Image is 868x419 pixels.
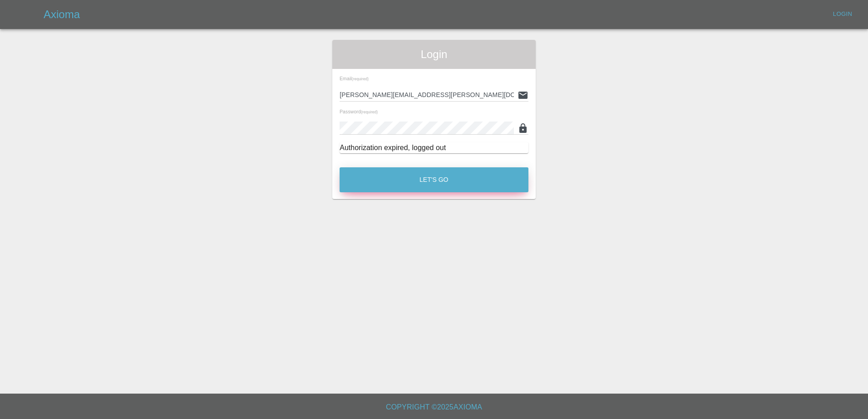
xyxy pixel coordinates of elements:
a: Login [828,7,857,21]
span: Login [340,47,528,62]
small: (required) [361,110,378,114]
span: Email [340,76,369,81]
div: Authorization expired, logged out [340,142,528,153]
small: (required) [352,77,369,81]
h6: Copyright © 2025 Axioma [7,401,861,414]
button: Let's Go [340,167,528,192]
span: Password [340,109,378,114]
h5: Axioma [44,7,80,22]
